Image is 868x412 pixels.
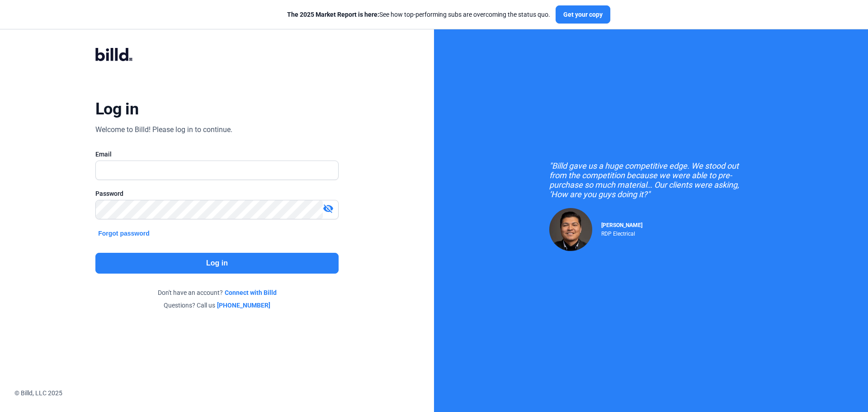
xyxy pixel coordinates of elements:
div: "Billd gave us a huge competitive edge. We stood out from the competition because we were able to... [549,161,753,199]
button: Forgot password [95,228,152,238]
span: [PERSON_NAME] [601,222,642,228]
a: Connect with Billd [225,288,277,297]
div: Password [95,189,339,198]
button: Get your copy [556,5,610,24]
div: Log in [95,99,138,119]
img: Raul Pacheco [549,208,592,251]
div: See how top-performing subs are overcoming the status quo. [287,10,550,19]
div: Welcome to Billd! Please log in to continue. [95,124,232,135]
a: [PHONE_NUMBER] [217,301,270,310]
button: Log in [95,253,339,274]
div: Email [95,150,339,159]
mat-icon: visibility_off [323,203,334,214]
span: The 2025 Market Report is here: [287,11,379,18]
div: Don't have an account? [95,288,339,297]
div: RDP Electrical [601,228,642,237]
div: Questions? Call us [95,301,339,310]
